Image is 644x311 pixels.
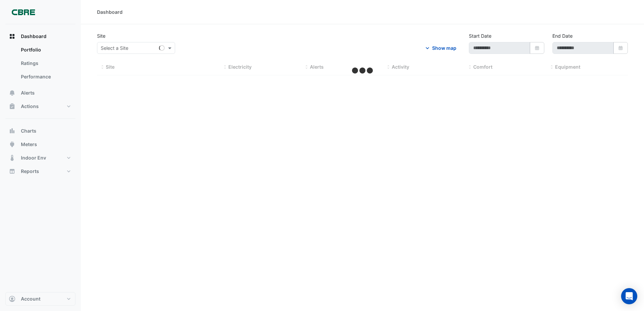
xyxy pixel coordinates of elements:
[5,124,75,138] button: Charts
[21,33,46,40] span: Dashboard
[555,64,580,70] span: Equipment
[97,8,123,15] div: Dashboard
[621,288,637,304] div: Open Intercom Messenger
[9,90,15,96] app-icon: Alerts
[5,30,75,43] button: Dashboard
[15,70,75,83] a: Performance
[21,128,36,134] span: Charts
[9,128,15,134] app-icon: Charts
[15,57,75,70] a: Ratings
[469,32,491,39] label: Start Date
[21,154,46,161] span: Indoor Env
[432,44,456,51] div: Show map
[97,32,105,39] label: Site
[5,86,75,100] button: Alerts
[9,141,15,148] app-icon: Meters
[228,64,252,70] span: Electricity
[5,292,75,306] button: Account
[106,64,115,70] span: Site
[21,90,35,96] span: Alerts
[392,64,409,70] span: Activity
[310,64,324,70] span: Alerts
[21,296,40,302] span: Account
[21,141,37,148] span: Meters
[5,151,75,165] button: Indoor Env
[9,168,15,175] app-icon: Reports
[9,154,15,161] app-icon: Indoor Env
[8,5,38,19] img: Company Logo
[9,103,15,110] app-icon: Actions
[9,33,15,40] app-icon: Dashboard
[5,165,75,178] button: Reports
[5,138,75,151] button: Meters
[552,32,573,39] label: End Date
[5,100,75,113] button: Actions
[21,168,39,175] span: Reports
[5,43,75,86] div: Dashboard
[473,64,492,70] span: Comfort
[15,43,75,57] a: Portfolio
[21,103,39,110] span: Actions
[420,42,461,54] button: Show map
